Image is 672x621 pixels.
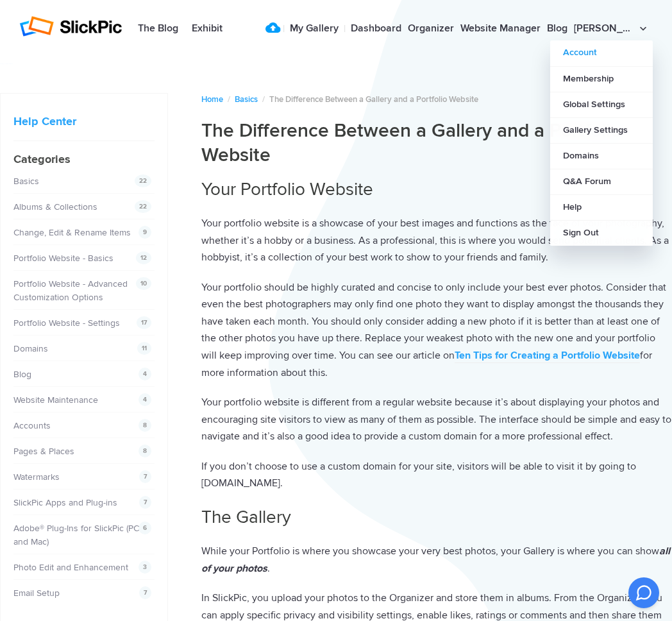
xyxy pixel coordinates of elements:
[201,394,672,445] p: Your portfolio website is different from a regular website because it’s about displaying your pho...
[136,277,151,290] span: 10
[139,470,151,483] span: 7
[139,561,151,574] span: 3
[13,343,48,354] a: Domains
[269,94,478,105] span: The Difference Between a Gallery and a Portfolio Website
[13,227,131,238] a: Change, Edit & Rename Items
[139,419,151,432] span: 8
[201,177,672,202] h2: Your Portfolio Website
[137,342,151,355] span: 11
[13,472,60,482] a: Watermarks
[13,318,120,328] a: Portfolio Website - Settings
[201,119,672,167] h1: The Difference Between a Gallery and a Portfolio Website
[13,201,97,212] a: Albums & Collections
[135,200,151,213] span: 22
[455,349,640,362] strong: Ten Tips for Creating a Portfolio Website
[13,114,76,128] a: Help Center
[13,151,155,168] h4: Categories
[13,420,51,431] a: Accounts
[235,94,258,105] a: Basics
[139,522,151,534] span: 6
[13,562,128,573] a: Photo Edit and Enhancement
[228,94,230,105] span: /
[13,523,139,547] a: Adobe® Plug-Ins for SlickPic (PC and Mac)
[201,94,223,105] a: Home
[139,368,151,380] span: 4
[201,505,672,530] h2: The Gallery
[201,545,670,575] em: all of your photos
[13,395,98,405] a: Website Maintenance
[201,215,672,266] p: Your portfolio website is a showcase of your best images and functions as the face of your photog...
[137,316,151,329] span: 17
[201,543,672,577] p: While your Portfolio is where you showcase your very best photos, your Gallery is where you can s...
[13,369,31,380] a: Blog
[139,393,151,406] span: 4
[139,496,151,509] span: 7
[13,278,128,303] a: Portfolio Website - Advanced Customization Options
[13,446,74,457] a: Pages & Places
[455,349,640,363] a: Ten Tips for Creating a Portfolio Website
[201,458,672,492] p: If you don’t choose to use a custom domain for your site, visitors will be able to visit it by go...
[262,94,265,105] span: /
[139,445,151,457] span: 8
[13,497,117,508] a: SlickPic Apps and Plug-ins
[13,176,39,187] a: Basics
[201,279,672,381] p: Your portfolio should be highly curated and concise to only include your best ever photos. Consid...
[13,588,60,599] a: Email Setup
[136,251,151,264] span: 12
[13,253,113,264] a: Portfolio Website - Basics
[135,174,151,187] span: 22
[139,586,151,599] span: 7
[139,226,151,239] span: 9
